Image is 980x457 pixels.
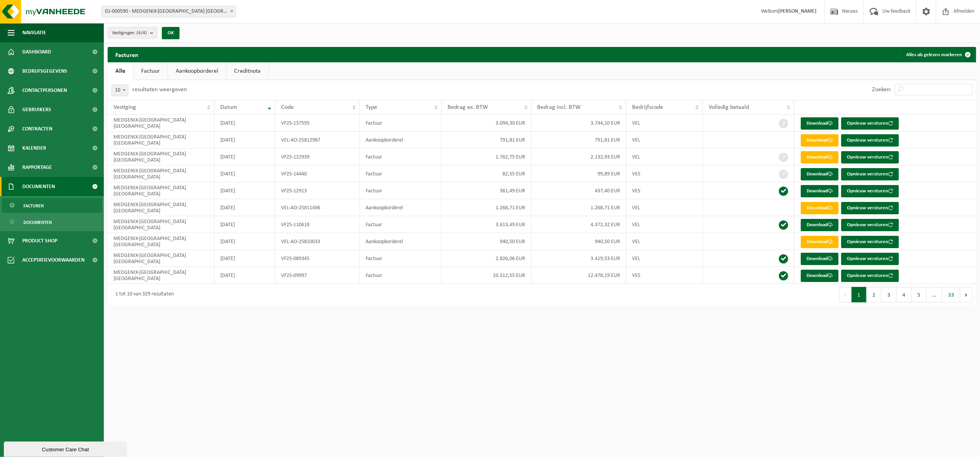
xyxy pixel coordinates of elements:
[897,287,912,302] button: 4
[448,104,488,110] span: Bedrag ex. BTW
[442,182,532,199] td: 361,49 EUR
[275,199,360,216] td: VEL-AO-25811496
[108,47,146,62] h2: Facturen
[801,185,839,197] a: Download
[841,185,899,197] button: Opnieuw versturen
[709,104,749,110] span: Volledig betaald
[442,233,532,250] td: 940,50 EUR
[215,182,275,199] td: [DATE]
[360,267,442,284] td: Factuur
[532,267,627,284] td: 12.478,19 EUR
[801,219,839,231] a: Download
[22,231,57,250] span: Product Shop
[841,202,899,214] button: Opnieuw versturen
[281,104,294,110] span: Code
[215,267,275,284] td: [DATE]
[442,199,532,216] td: 1.268,71 EUR
[442,250,532,267] td: 2.826,06 EUR
[360,132,442,148] td: Aankoopborderel
[111,288,174,302] div: 1 tot 10 van 329 resultaten
[23,215,52,230] span: Documenten
[442,216,532,233] td: 3.613,49 EUR
[960,287,972,302] button: Next
[2,215,102,229] a: Documenten
[801,134,839,147] a: Download
[113,104,136,110] span: Vestiging
[22,81,67,100] span: Contactpersonen
[108,132,215,148] td: MEDGENIX-[GEOGRAPHIC_DATA] [GEOGRAPHIC_DATA]
[852,287,867,302] button: 1
[360,250,442,267] td: Factuur
[532,199,627,216] td: 1.268,71 EUR
[927,287,942,302] span: …
[626,233,703,250] td: VEL
[626,165,703,182] td: VES
[442,148,532,165] td: 1.762,75 EUR
[275,233,360,250] td: VEL-AO-25810033
[532,182,627,199] td: 437,40 EUR
[275,250,360,267] td: VF25-089345
[215,132,275,148] td: [DATE]
[532,148,627,165] td: 2.132,93 EUR
[22,158,52,177] span: Rapportage
[111,85,128,96] span: 10
[841,168,899,180] button: Opnieuw versturen
[778,8,817,14] strong: [PERSON_NAME]
[442,132,532,148] td: 791,81 EUR
[900,47,975,62] button: Alles als gelezen markeren
[442,165,532,182] td: 82,55 EUR
[215,115,275,132] td: [DATE]
[2,198,102,213] a: Facturen
[537,104,581,110] span: Bedrag incl. BTW
[626,216,703,233] td: VEL
[215,165,275,182] td: [DATE]
[22,138,46,158] span: Kalender
[442,267,532,284] td: 10.312,55 EUR
[132,87,187,93] label: resultaten weergeven
[801,270,839,282] a: Download
[626,267,703,284] td: VES
[626,148,703,165] td: VEL
[22,100,51,119] span: Gebruikers
[22,42,51,62] span: Dashboard
[532,250,627,267] td: 3.419,53 EUR
[162,27,180,39] button: OK
[226,62,268,80] a: Creditnota
[532,115,627,132] td: 3.744,10 EUR
[108,199,215,216] td: MEDGENIX-[GEOGRAPHIC_DATA] [GEOGRAPHIC_DATA]
[360,199,442,216] td: Aankoopborderel
[942,287,960,302] button: 33
[841,270,899,282] button: Opnieuw versturen
[360,182,442,199] td: Factuur
[215,250,275,267] td: [DATE]
[22,23,46,42] span: Navigatie
[275,165,360,182] td: VF25-14440
[108,267,215,284] td: MEDGENIX-[GEOGRAPHIC_DATA] [GEOGRAPHIC_DATA]
[275,148,360,165] td: VF25-122939
[626,199,703,216] td: VEL
[442,115,532,132] td: 3.094,30 EUR
[360,148,442,165] td: Factuur
[366,104,377,110] span: Type
[275,216,360,233] td: VF25-110618
[275,132,360,148] td: VEL-AO-25812987
[275,115,360,132] td: VF25-137595
[108,250,215,267] td: MEDGENIX-[GEOGRAPHIC_DATA] [GEOGRAPHIC_DATA]
[841,253,899,265] button: Opnieuw versturen
[108,233,215,250] td: MEDGENIX-[GEOGRAPHIC_DATA] [GEOGRAPHIC_DATA]
[626,182,703,199] td: VES
[801,253,839,265] a: Download
[626,132,703,148] td: VEL
[108,182,215,199] td: MEDGENIX-[GEOGRAPHIC_DATA] [GEOGRAPHIC_DATA]
[215,199,275,216] td: [DATE]
[136,30,147,35] count: (4/4)
[4,440,128,457] iframe: chat widget
[108,216,215,233] td: MEDGENIX-[GEOGRAPHIC_DATA] [GEOGRAPHIC_DATA]
[215,216,275,233] td: [DATE]
[360,165,442,182] td: Factuur
[22,177,55,196] span: Documenten
[133,62,168,80] a: Factuur
[841,134,899,147] button: Opnieuw versturen
[112,85,128,96] span: 10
